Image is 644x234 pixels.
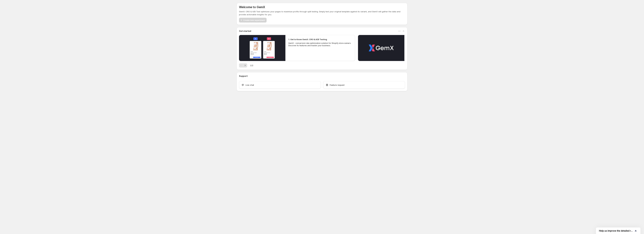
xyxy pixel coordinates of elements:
[358,35,404,61] button: Play video
[246,83,254,86] span: Live chat
[288,38,327,41] h2: 1. Get to Know GemX: CRO & A/B Testing
[239,30,251,33] h3: Get started
[239,10,405,16] p: GemX: CRO & A/B Test optimizes your pages to maximize profits through split testing. Simply test ...
[239,63,247,67] nav: Pagination
[288,42,352,47] p: GemX - conversion rate optimization solution for Shopify store owners. Discover its features and ...
[599,229,634,232] span: Help us improve the detailed report for A/B campaigns
[239,75,248,78] h3: Support
[250,64,253,67] span: 1 / 2
[330,83,345,86] span: Feature request
[243,63,247,67] button: Next
[239,5,265,9] h5: Welcome to GemX
[239,35,285,61] button: Play video
[599,229,637,233] button: Show survey - Help us improve the detailed report for A/B campaigns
